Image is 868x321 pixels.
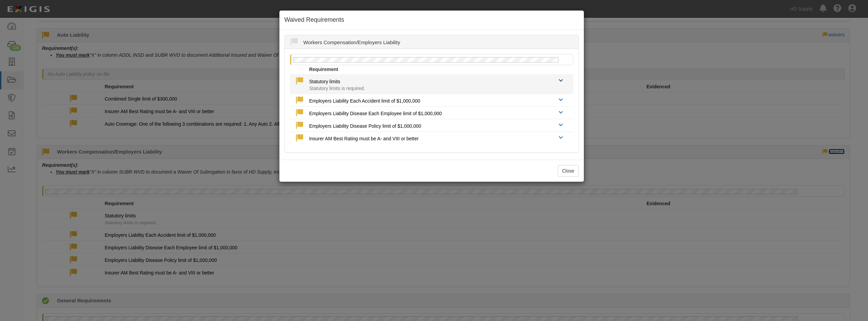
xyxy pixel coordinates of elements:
[309,98,420,104] span: Employers Liability Each Accident limit of $1,000,000
[309,111,442,116] span: Employers Liability Disease Each Employee limit of $1,000,000
[309,67,338,72] strong: Requirement
[284,16,579,24] h4: Waived Requirements
[303,39,400,46] div: Workers Compensation/Employers Liability
[558,165,579,177] button: Close
[309,123,421,129] span: Employers Liability Disease Policy limit of $1,000,000
[309,136,419,141] span: Insurer AM Best Rating must be A- and VIII or better
[309,86,365,91] span: Statutory limits is required.
[309,79,340,84] span: Statutory limits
